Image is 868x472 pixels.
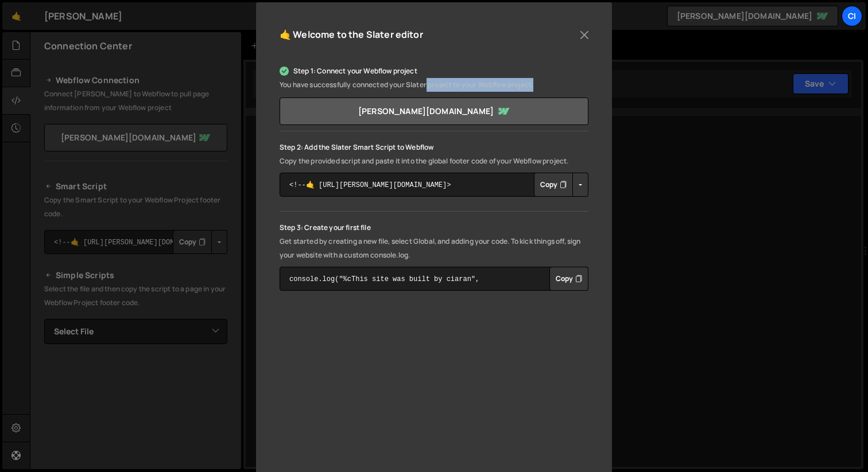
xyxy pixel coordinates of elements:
[534,173,588,197] div: Button group with nested dropdown
[534,173,573,197] button: Copy
[280,267,588,291] textarea: console.log("%cThis site was built by ciaran", "background:blue;color:#fff;padding: 8px;");
[280,64,588,78] p: Step 1: Connect your Webflow project
[280,26,423,44] h5: 🤙 Welcome to the Slater editor
[280,221,588,235] p: Step 3: Create your first file
[280,78,588,92] p: You have successfully connected your Slater project to your Webflow project.
[280,97,588,125] a: [PERSON_NAME][DOMAIN_NAME]
[842,6,862,26] a: ci
[280,154,588,168] p: Copy the provided script and paste it into the global footer code of your Webflow project.
[549,267,588,291] div: Button group with nested dropdown
[280,235,588,262] p: Get started by creating a new file, select Global, and adding your code. To kick things off, sign...
[280,141,588,154] p: Step 2: Add the Slater Smart Script to Webflow
[280,173,588,197] textarea: <!--🤙 [URL][PERSON_NAME][DOMAIN_NAME]> <script>document.addEventListener("DOMContentLoaded", func...
[549,267,588,291] button: Copy
[576,26,593,44] button: Close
